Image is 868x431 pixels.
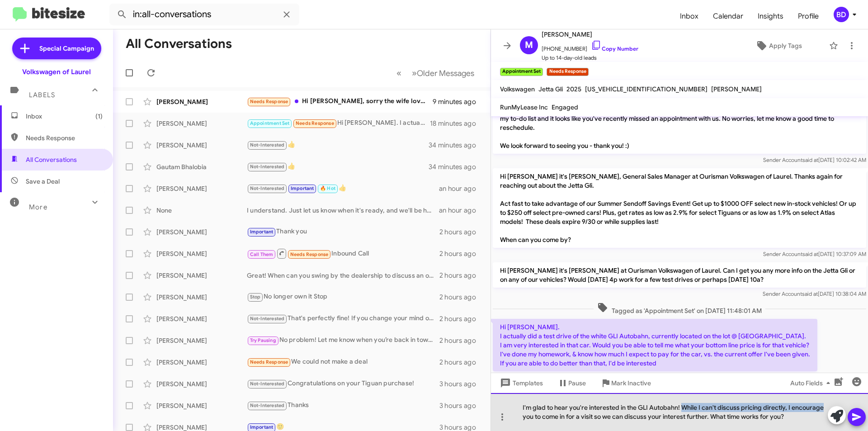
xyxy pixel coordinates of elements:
[439,336,483,345] div: 2 hours ago
[834,7,849,22] div: BD
[250,142,285,148] span: Not-Interested
[156,401,247,410] div: [PERSON_NAME]
[250,359,288,365] span: Needs Response
[763,156,866,163] span: Sender Account [DATE] 10:02:42 AM
[391,64,407,82] button: Previous
[29,203,47,211] span: More
[247,335,439,346] div: No problem! Let me know when you’re back in town, and we can schedule a convenient time for you t...
[126,37,232,51] h1: All Conversations
[250,229,274,235] span: Important
[802,251,818,257] span: said at
[433,97,483,106] div: 9 minutes ago
[439,271,483,280] div: 2 hours ago
[156,119,247,128] div: [PERSON_NAME]
[750,3,791,29] a: Insights
[439,184,483,193] div: an hour ago
[591,45,638,52] a: Copy Number
[26,112,103,121] span: Inbox
[412,67,417,79] span: »
[156,314,247,323] div: [PERSON_NAME]
[296,120,334,126] span: Needs Response
[547,68,588,76] small: Needs Response
[566,85,581,93] span: 2025
[493,101,866,154] p: Hi [PERSON_NAME], it's [PERSON_NAME], General Sales Manager at Ourisman Volkswagen of Laurel. Jus...
[500,85,535,93] span: Volkswagen
[156,162,247,171] div: Gautam Bhalobia
[491,393,868,431] div: I'm glad to hear you're interested in the GLI Autobahn! While I can't discuss pricing directly, I...
[12,38,101,59] a: Special Campaign
[552,103,578,111] span: Engaged
[247,400,439,411] div: Thanks
[430,119,483,128] div: 18 minutes ago
[706,3,750,29] span: Calendar
[763,251,866,257] span: Sender Account [DATE] 10:37:09 AM
[711,85,762,93] span: [PERSON_NAME]
[491,375,550,391] button: Templates
[500,68,543,76] small: Appointment Set
[550,375,593,391] button: Pause
[439,401,483,410] div: 3 hours ago
[763,290,866,297] span: Sender Account [DATE] 10:38:04 AM
[156,227,247,237] div: [PERSON_NAME]
[156,97,247,106] div: [PERSON_NAME]
[790,375,834,391] span: Auto Fields
[26,155,77,164] span: All Conversations
[39,44,94,53] span: Special Campaign
[250,337,276,343] span: Try Pausing
[247,96,433,107] div: Hi [PERSON_NAME], sorry the wife loves the x2
[320,185,335,191] span: 🔥 Hot
[791,3,826,29] span: Profile
[429,162,483,171] div: 34 minutes ago
[826,7,858,22] button: BD
[568,375,586,391] span: Pause
[247,206,439,215] div: I understand. Just let us know when it's ready, and we'll be happy to schedule your VIP appraisal!
[439,249,483,258] div: 2 hours ago
[247,118,430,128] div: Hi [PERSON_NAME]. I actually did a test drive of the white GLI Autobahn, currently located on the...
[247,248,439,259] div: Inbound Call
[26,133,103,142] span: Needs Response
[498,375,543,391] span: Templates
[392,64,480,82] nav: Page navigation example
[291,185,314,191] span: Important
[250,164,285,170] span: Not-Interested
[493,319,817,371] p: Hi [PERSON_NAME]. I actually did a test drive of the white GLI Autobahn, currently located on the...
[802,156,818,163] span: said at
[593,375,658,391] button: Mark Inactive
[250,424,274,430] span: Important
[542,29,638,40] span: [PERSON_NAME]
[247,140,429,150] div: 👍
[156,249,247,258] div: [PERSON_NAME]
[156,184,247,193] div: [PERSON_NAME]
[156,206,247,215] div: None
[439,293,483,302] div: 2 hours ago
[439,314,483,323] div: 2 hours ago
[156,336,247,345] div: [PERSON_NAME]
[500,103,548,111] span: RunMyLease Inc
[247,379,439,389] div: Congratulations on your Tiguan purchase!
[585,85,708,93] span: [US_VEHICLE_IDENTIFICATION_NUMBER]
[525,38,533,52] span: M
[29,91,55,99] span: Labels
[439,227,483,237] div: 2 hours ago
[247,292,439,302] div: No longer own it Stop
[417,68,474,78] span: Older Messages
[250,185,285,191] span: Not-Interested
[156,293,247,302] div: [PERSON_NAME]
[493,168,866,248] p: Hi [PERSON_NAME] it's [PERSON_NAME], General Sales Manager at Ourisman Volkswagen of Laurel. Than...
[247,313,439,324] div: That's perfectly fine! If you change your mind or want to explore options for selling your vehicl...
[673,3,706,29] a: Inbox
[542,53,638,62] span: Up to 14-day-old leads
[247,161,429,172] div: 👍
[594,302,765,315] span: Tagged as 'Appointment Set' on [DATE] 11:48:01 AM
[439,379,483,388] div: 3 hours ago
[493,262,866,288] p: Hi [PERSON_NAME] it's [PERSON_NAME] at Ourisman Volkswagen of Laurel. Can I get you any more info...
[247,271,439,280] div: Great! When can you swing by the dealership to discuss an offer for your vehicle? We can have it ...
[538,85,563,93] span: Jetta Gli
[290,251,329,257] span: Needs Response
[439,206,483,215] div: an hour ago
[783,375,841,391] button: Auto Fields
[156,141,247,150] div: [PERSON_NAME]
[22,67,91,76] div: Volkswagen of Laurel
[247,227,439,237] div: Thank you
